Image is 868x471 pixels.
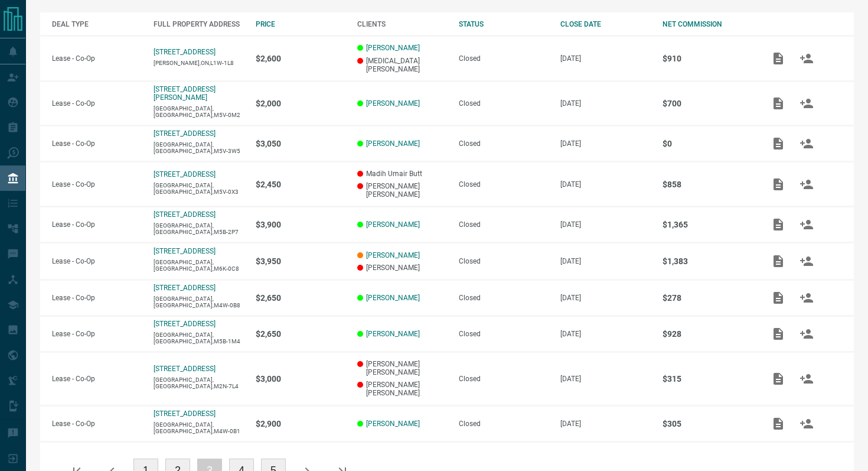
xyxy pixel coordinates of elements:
div: DEAL TYPE [52,20,142,28]
p: $928 [663,329,752,339]
p: [PERSON_NAME],ON,L1W-1L8 [154,60,243,66]
span: Match Clients [792,329,821,337]
div: NET COMMISSION [663,20,752,28]
a: [PERSON_NAME] [366,294,420,302]
a: [STREET_ADDRESS] [154,170,216,178]
span: Match Clients [792,139,821,147]
p: $0 [663,139,752,148]
p: [GEOGRAPHIC_DATA],[GEOGRAPHIC_DATA],M5B-1M4 [154,332,243,345]
p: $3,050 [256,139,345,148]
p: [STREET_ADDRESS] [154,247,216,255]
div: Closed [459,139,549,148]
p: $2,600 [256,54,345,63]
a: [STREET_ADDRESS][PERSON_NAME] [154,85,216,102]
a: [PERSON_NAME] [366,420,420,428]
p: Madih Umair Butt [357,170,447,178]
a: [PERSON_NAME] [366,44,420,52]
p: $2,650 [256,329,345,339]
a: [PERSON_NAME] [366,99,420,108]
p: Lease - Co-Op [52,220,142,229]
span: Match Clients [792,180,821,188]
p: $2,900 [256,419,345,428]
p: Lease - Co-Op [52,294,142,302]
span: Add / View Documents [764,54,792,62]
a: [STREET_ADDRESS] [154,210,216,219]
p: [DATE] [560,420,650,428]
a: [STREET_ADDRESS] [154,129,216,138]
p: $858 [663,180,752,189]
div: Closed [459,294,549,302]
a: [STREET_ADDRESS] [154,48,216,56]
p: Lease - Co-Op [52,180,142,189]
span: Match Clients [792,293,821,301]
p: Lease - Co-Op [52,257,142,265]
span: Add / View Documents [764,256,792,265]
div: Closed [459,375,549,383]
a: [PERSON_NAME] [366,251,420,259]
div: Closed [459,420,549,428]
p: [DATE] [560,375,650,383]
div: CLOSE DATE [560,20,650,28]
p: [PERSON_NAME] [357,264,447,272]
span: Add / View Documents [764,419,792,427]
div: CLIENTS [357,20,447,28]
div: FULL PROPERTY ADDRESS [154,20,243,28]
p: [DATE] [560,54,650,63]
p: $910 [663,54,752,63]
p: [DATE] [560,294,650,302]
p: [GEOGRAPHIC_DATA],[GEOGRAPHIC_DATA],M5V-3W5 [154,141,243,154]
span: Match Clients [792,99,821,107]
span: Add / View Documents [764,329,792,337]
span: Match Clients [792,220,821,229]
p: Lease - Co-Op [52,375,142,383]
p: [GEOGRAPHIC_DATA],[GEOGRAPHIC_DATA],M6K-0C8 [154,259,243,272]
div: STATUS [459,20,549,28]
p: Lease - Co-Op [52,99,142,108]
p: [DATE] [560,180,650,189]
p: [GEOGRAPHIC_DATA],[GEOGRAPHIC_DATA],M5V-0X3 [154,182,243,195]
p: $315 [663,374,752,384]
p: [PERSON_NAME] [PERSON_NAME] [357,381,447,397]
p: $2,650 [256,293,345,303]
p: Lease - Co-Op [52,420,142,428]
span: Add / View Documents [764,99,792,107]
p: [GEOGRAPHIC_DATA],[GEOGRAPHIC_DATA],M5B-2P7 [154,222,243,235]
p: [DATE] [560,99,650,108]
div: Closed [459,220,549,229]
div: Closed [459,54,549,63]
p: [STREET_ADDRESS] [154,410,216,418]
a: [STREET_ADDRESS] [154,365,216,373]
span: Add / View Documents [764,139,792,147]
span: Match Clients [792,374,821,382]
p: $3,900 [256,220,345,229]
p: $700 [663,99,752,108]
p: [GEOGRAPHIC_DATA],[GEOGRAPHIC_DATA],M4W-0B1 [154,421,243,434]
a: [STREET_ADDRESS] [154,284,216,292]
div: PRICE [256,20,345,28]
p: Lease - Co-Op [52,54,142,63]
p: $305 [663,419,752,428]
p: [MEDICAL_DATA][PERSON_NAME] [357,57,447,73]
p: [DATE] [560,257,650,265]
a: [PERSON_NAME] [366,220,420,229]
div: Closed [459,180,549,189]
p: $2,450 [256,180,345,189]
p: $3,950 [256,256,345,266]
span: Match Clients [792,256,821,265]
p: $1,365 [663,220,752,229]
p: [GEOGRAPHIC_DATA],[GEOGRAPHIC_DATA],M2N-7L4 [154,376,243,389]
p: [DATE] [560,330,650,338]
span: Add / View Documents [764,374,792,382]
p: $2,000 [256,99,345,108]
a: [STREET_ADDRESS] [154,320,216,328]
p: [PERSON_NAME] [PERSON_NAME] [357,182,447,199]
p: Lease - Co-Op [52,139,142,148]
p: [GEOGRAPHIC_DATA],[GEOGRAPHIC_DATA],M5V-0M2 [154,105,243,118]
